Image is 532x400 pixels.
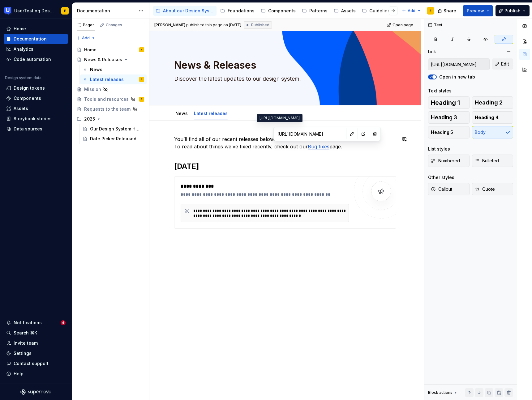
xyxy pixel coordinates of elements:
a: Assets [4,104,68,113]
div: Page tree [153,5,399,17]
div: About our Design System [163,8,214,14]
div: Foundations [228,8,255,14]
textarea: Discover the latest updates to our design system. [173,74,395,84]
div: News [173,107,190,120]
div: Documentation [77,8,135,14]
span: [PERSON_NAME] [154,23,185,28]
button: Contact support [4,359,68,368]
div: Code automation [14,56,51,62]
button: Callout [428,183,470,195]
div: Contact support [14,360,49,367]
div: Latest releases [90,76,124,83]
a: Latest releasesE [80,74,147,84]
div: Home [84,47,97,53]
button: Numbered [428,155,470,167]
div: Invite team [14,340,38,346]
a: Date Picker Released [80,134,147,144]
div: Components [268,8,296,14]
a: Storybook stories [4,114,68,124]
button: Preview [463,5,493,16]
button: Share [435,5,460,16]
div: E [64,8,66,13]
div: Pages [77,23,95,28]
div: News [90,66,102,73]
a: Components [4,93,68,103]
span: Heading 2 [475,100,503,106]
div: Link [428,49,436,55]
div: Assets [14,105,28,112]
span: Publish [504,8,521,14]
a: Bug fixes [308,143,329,150]
div: Requests to the team [84,106,131,112]
div: Tools and resources [84,96,129,102]
textarea: News & Releases [173,58,395,73]
div: [URL][DOMAIN_NAME] [257,114,302,122]
button: Heading 5 [428,126,470,138]
div: Guidelines [369,8,393,14]
button: Notifications4 [4,318,68,328]
a: Invite team [4,338,68,348]
a: Design tokens [4,83,68,93]
span: 4 [61,320,66,325]
div: Changes [106,23,122,28]
span: Heading 5 [431,129,453,135]
a: Our Design System Has a New Home in Supernova! [80,124,147,134]
a: Patterns [299,6,330,16]
div: Assets [341,8,356,14]
button: Bulleted [472,155,513,167]
a: Guidelines [359,6,395,16]
button: Help [4,369,68,379]
a: Components [258,6,298,16]
button: Edit [492,58,513,70]
a: About our Design System [153,6,217,16]
div: E [141,76,142,83]
h2: [DATE] [174,161,396,171]
div: Storybook stories [14,116,52,122]
div: Our Design System Has a New Home in Supernova! [90,126,141,132]
span: Bulleted [475,158,499,164]
a: Documentation [4,34,68,44]
a: Mission [74,84,147,94]
a: Settings [4,348,68,358]
img: 41adf70f-fc1c-4662-8e2d-d2ab9c673b1b.png [4,7,12,15]
a: Open page [385,21,416,29]
span: Open page [393,23,413,28]
button: Heading 4 [472,111,513,124]
a: Data sources [4,124,68,134]
span: Edit [501,61,509,67]
button: Heading 1 [428,96,470,109]
div: Latest releases [191,107,230,120]
a: Tools and resourcesE [74,94,147,104]
div: Notifications [14,320,42,326]
div: Design system data [5,75,41,80]
span: Share [444,8,456,14]
a: Assets [331,6,358,16]
div: Components [14,95,41,101]
div: Search ⌘K [14,330,37,336]
div: UserTesting Design System [14,8,54,14]
div: Help [14,371,24,377]
div: Other styles [428,174,454,181]
div: List styles [428,146,450,152]
a: News [80,65,147,74]
div: 2025 [74,114,147,124]
div: E [141,96,142,102]
div: Design tokens [14,85,45,91]
div: Block actions [428,390,453,395]
svg: Supernova Logo [20,389,51,395]
label: Open in new tab [439,74,475,80]
a: Analytics [4,44,68,54]
span: Published [251,23,269,28]
button: Search ⌘K [4,328,68,338]
button: UserTesting Design SystemE [1,4,71,17]
button: Add [74,34,97,42]
div: Block actions [428,388,458,397]
div: published this page on [DATE] [186,23,241,28]
span: Heading 3 [431,114,457,121]
button: Heading 2 [472,96,513,109]
a: Latest releases [194,111,228,116]
span: Add [82,36,90,40]
span: Callout [431,186,452,192]
div: Settings [14,350,32,356]
a: News [175,111,188,116]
